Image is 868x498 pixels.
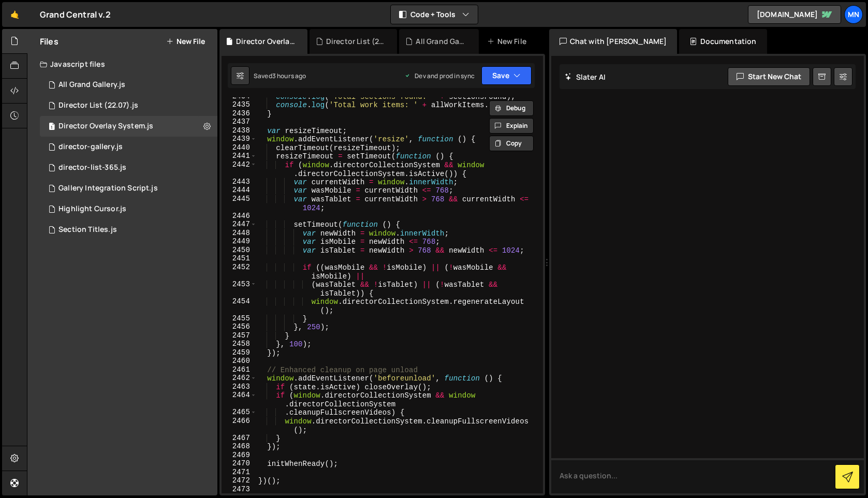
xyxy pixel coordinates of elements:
a: 🤙 [2,2,27,27]
button: New File [166,37,205,46]
a: [DOMAIN_NAME] [748,5,841,24]
div: All Grand Gallery.js [58,80,125,90]
div: 15298/40379.js [40,157,217,178]
div: Grand Central v.2 [40,8,111,21]
div: 2455 [222,314,257,323]
div: Director Overlay System.js [58,122,153,131]
h2: Files [40,36,58,47]
div: 2449 [222,237,257,246]
div: 2439 [222,135,257,143]
div: 2453 [222,280,257,297]
div: New File [487,36,531,47]
h2: Slater AI [565,72,606,82]
div: 2467 [222,434,257,443]
div: 2435 [222,100,257,109]
div: 2437 [222,118,257,126]
div: 2447 [222,220,257,229]
div: director-list-365.js [58,163,126,172]
div: Chat with [PERSON_NAME] [549,29,678,54]
div: 2473 [222,485,257,494]
div: 15298/42891.js [40,116,217,137]
div: All Grand Gallery.js [416,36,466,47]
div: 2450 [222,246,257,255]
div: 2469 [222,451,257,460]
div: 2452 [222,263,257,280]
div: 2466 [222,417,257,434]
div: 2459 [222,348,257,357]
div: 15298/43578.js [40,75,217,95]
div: 15298/43118.js [40,178,217,199]
div: 2442 [222,160,257,178]
button: Explain [489,118,534,134]
div: Director List (22.07).js [58,101,138,110]
div: 2468 [222,442,257,451]
div: 2436 [222,109,257,118]
div: 2470 [222,459,257,468]
button: Code + Tools [391,5,478,24]
div: 2465 [222,408,257,417]
div: director-gallery.js [58,142,123,152]
div: 15298/43501.js [40,95,217,116]
div: Javascript files [27,54,217,75]
div: Director List (22.07).js [326,36,385,47]
div: 3 hours ago [272,71,306,80]
div: 2454 [222,297,257,314]
div: 2462 [222,374,257,383]
div: 2451 [222,254,257,263]
div: 2460 [222,357,257,365]
button: Debug [489,100,534,116]
div: 15298/40223.js [40,219,217,240]
div: 2464 [222,391,257,408]
button: Copy [489,136,534,151]
div: Dev and prod in sync [404,71,475,80]
div: 2471 [222,468,257,477]
div: Gallery Integration Script.js [58,184,158,193]
span: 1 [49,123,55,131]
div: 2438 [222,126,257,135]
button: Save [481,66,532,85]
button: Start new chat [728,67,810,86]
div: 2448 [222,229,257,238]
a: MN [844,5,863,24]
div: 2461 [222,365,257,374]
div: 2446 [222,212,257,221]
div: Director Overlay System.js [236,36,295,47]
div: 2456 [222,323,257,331]
div: 15298/43117.js [40,199,217,219]
div: Section Titles.js [58,225,117,235]
div: 2457 [222,331,257,340]
div: 2444 [222,186,257,195]
div: Highlight Cursor.js [58,204,126,214]
div: 2445 [222,195,257,212]
div: Documentation [679,29,767,54]
div: 2458 [222,340,257,348]
div: 2443 [222,178,257,186]
div: 2472 [222,476,257,485]
div: Saved [254,71,306,80]
div: 2463 [222,383,257,391]
div: 2440 [222,143,257,152]
div: 15298/40373.js [40,137,217,157]
div: 2441 [222,152,257,160]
